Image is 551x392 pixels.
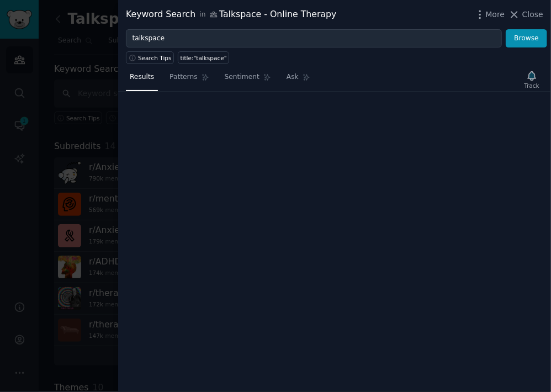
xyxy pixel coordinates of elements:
span: Patterns [169,72,197,82]
a: Ask [283,68,314,91]
button: Search Tips [126,51,174,64]
span: Sentiment [225,72,259,82]
button: More [474,9,505,20]
input: Try a keyword related to your business [126,29,502,48]
span: Results [130,72,154,82]
a: title:"talkspace" [178,51,229,64]
span: in [199,10,205,20]
span: Search Tips [138,54,172,62]
span: Close [522,9,543,20]
button: Browse [506,29,547,48]
a: Results [126,68,158,91]
button: Close [508,9,543,20]
span: More [486,9,505,20]
span: Ask [287,72,299,82]
a: Patterns [166,68,213,91]
a: Sentiment [221,68,275,91]
div: Keyword Search Talkspace - Online Therapy [126,8,337,22]
div: title:"talkspace" [181,54,227,62]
